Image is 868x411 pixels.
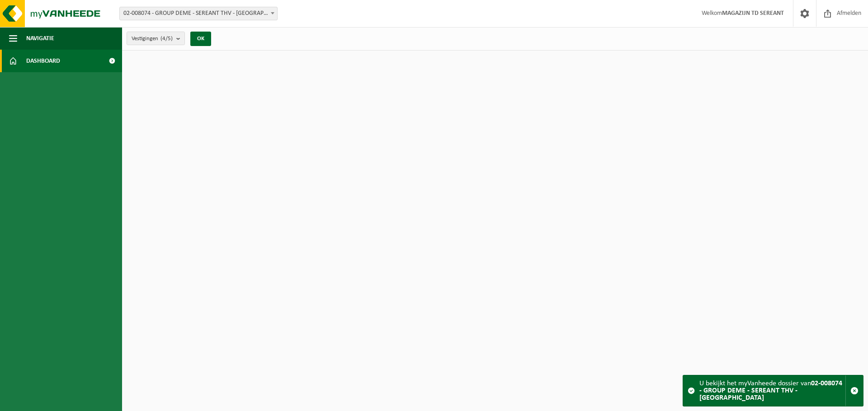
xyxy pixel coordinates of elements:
[722,10,784,17] strong: MAGAZIJN TD SEREANT
[190,32,211,46] button: OK
[119,7,278,20] span: 02-008074 - GROUP DEME - SEREANT THV - ANTWERPEN
[160,36,173,42] count: (4/5)
[127,32,185,45] button: Vestigingen(4/5)
[699,380,842,402] strong: 02-008074 - GROUP DEME - SEREANT THV - [GEOGRAPHIC_DATA]
[26,50,60,72] span: Dashboard
[699,375,845,406] div: U bekijkt het myVanheede dossier van
[26,27,54,50] span: Navigatie
[120,7,277,20] span: 02-008074 - GROUP DEME - SEREANT THV - ANTWERPEN
[132,32,173,46] span: Vestigingen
